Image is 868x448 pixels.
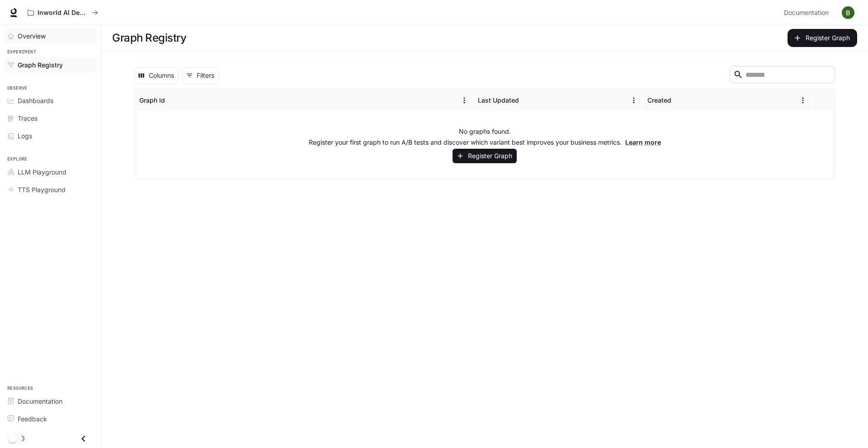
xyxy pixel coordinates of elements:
[478,96,519,104] div: Last Updated
[458,94,471,107] button: Menu
[73,429,94,448] button: Close drawer
[8,433,17,443] span: Dark mode toggle
[18,414,47,424] span: Feedback
[38,9,88,17] p: Inworld AI Demos
[309,138,661,147] p: Register your first graph to run A/B tests and discover which variant best improves your business...
[18,31,46,41] span: Overview
[18,185,66,194] span: TTS Playground
[4,93,97,108] a: Dashboards
[4,164,97,180] a: LLM Playground
[18,96,53,105] span: Dashboards
[18,167,66,177] span: LLM Playground
[796,94,810,107] button: Menu
[134,67,179,84] button: Select columns
[4,128,97,144] a: Logs
[520,94,533,107] button: Sort
[4,57,97,73] a: Graph Registry
[18,113,38,123] span: Traces
[182,67,219,84] button: Show filters
[4,411,97,427] a: Feedback
[453,149,517,164] button: Register Graph
[24,4,102,22] button: All workspaces
[842,6,854,19] img: User avatar
[18,60,63,70] span: Graph Registry
[459,127,511,136] p: No graphs found.
[4,110,97,126] a: Traces
[18,131,32,141] span: Logs
[4,182,97,198] a: TTS Playground
[627,94,641,107] button: Menu
[780,4,835,22] a: Documentation
[112,29,186,47] h1: Graph Registry
[166,94,179,107] button: Sort
[4,28,97,44] a: Overview
[839,4,857,22] button: User avatar
[672,94,686,107] button: Sort
[647,96,671,104] div: Created
[788,29,857,47] button: Register Graph
[784,7,829,19] span: Documentation
[4,393,97,409] a: Documentation
[625,138,661,146] a: Learn more
[18,396,62,406] span: Documentation
[139,96,165,104] div: Graph Id
[730,66,835,85] div: Search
